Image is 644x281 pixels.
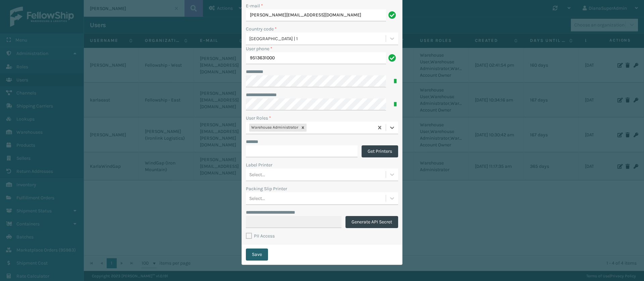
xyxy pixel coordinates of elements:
label: User Roles [246,115,271,122]
div: Select... [249,171,265,178]
div: Warehouse Administrator [249,124,299,132]
label: Packing Slip Printer [246,185,287,192]
button: Get Printers [362,145,398,157]
div: [GEOGRAPHIC_DATA] | 1 [249,35,386,42]
label: Label Printer [246,161,272,168]
label: User phone [246,45,272,52]
label: PII Access [246,233,275,239]
label: Country code [246,25,277,32]
button: Generate API Secret [345,216,398,228]
button: Save [246,249,268,261]
label: E-mail [246,2,263,9]
div: Select... [249,195,265,202]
